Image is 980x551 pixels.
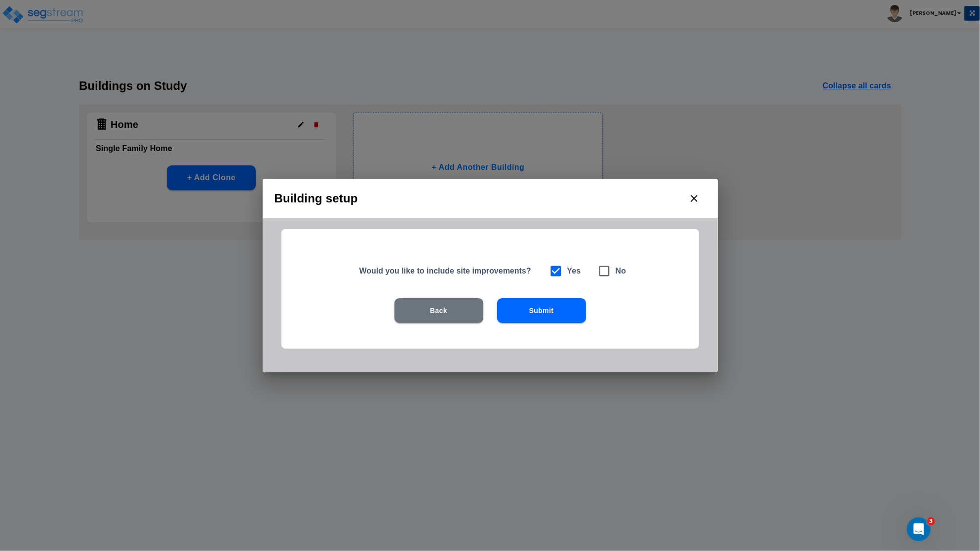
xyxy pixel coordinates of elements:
[394,298,483,323] button: Back
[616,264,627,278] h6: No
[497,298,586,323] button: Submit
[263,179,718,218] h2: Building setup
[907,517,931,541] iframe: Intercom live chat
[682,187,706,210] button: close
[567,264,581,278] h6: Yes
[359,266,537,276] h5: Would you like to include site improvements?
[927,517,935,525] span: 3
